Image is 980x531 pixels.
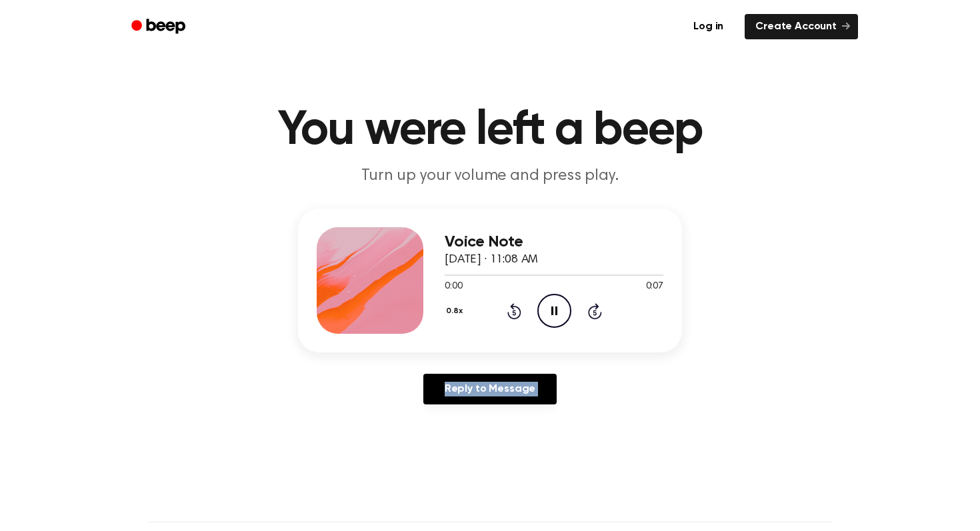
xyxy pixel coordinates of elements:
a: Beep [122,14,197,40]
button: 0.8x [445,300,467,322]
span: 0:00 [445,280,462,294]
a: Reply to Message [423,374,557,404]
p: Turn up your volume and press play. [234,165,746,187]
span: [DATE] · 11:08 AM [445,254,538,266]
h3: Voice Note [445,233,663,251]
span: 0:07 [646,280,663,294]
a: Create Account [745,14,858,39]
a: Log in [680,11,737,42]
h1: You were left a beep [149,107,831,155]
